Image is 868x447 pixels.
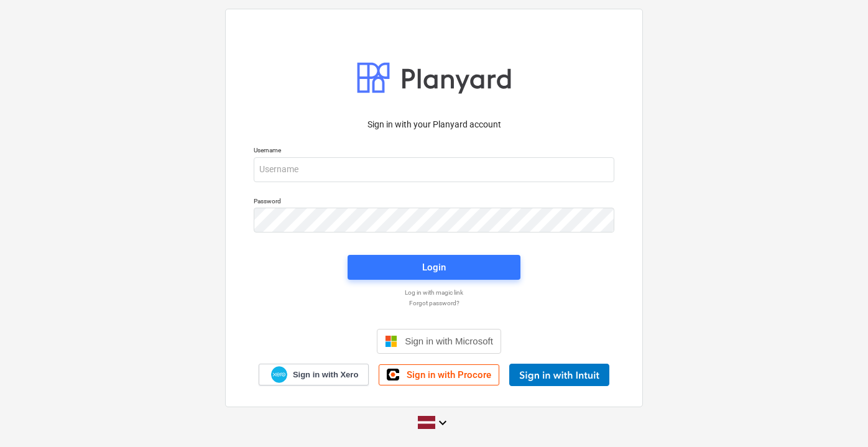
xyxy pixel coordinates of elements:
[254,146,614,157] p: Username
[385,335,397,348] img: Microsoft logo
[293,369,358,380] span: Sign in with Xero
[348,255,520,280] button: Login
[422,259,446,275] div: Login
[271,366,287,383] img: Xero logo
[247,288,621,297] a: Log in with magic link
[379,364,499,385] a: Sign in with Procore
[405,336,493,346] span: Sign in with Microsoft
[259,364,369,385] a: Sign in with Xero
[247,299,621,307] a: Forgot password?
[407,369,491,380] span: Sign in with Procore
[254,118,614,131] p: Sign in with your Planyard account
[254,157,614,182] input: Username
[435,415,450,430] i: keyboard_arrow_down
[254,197,614,208] p: Password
